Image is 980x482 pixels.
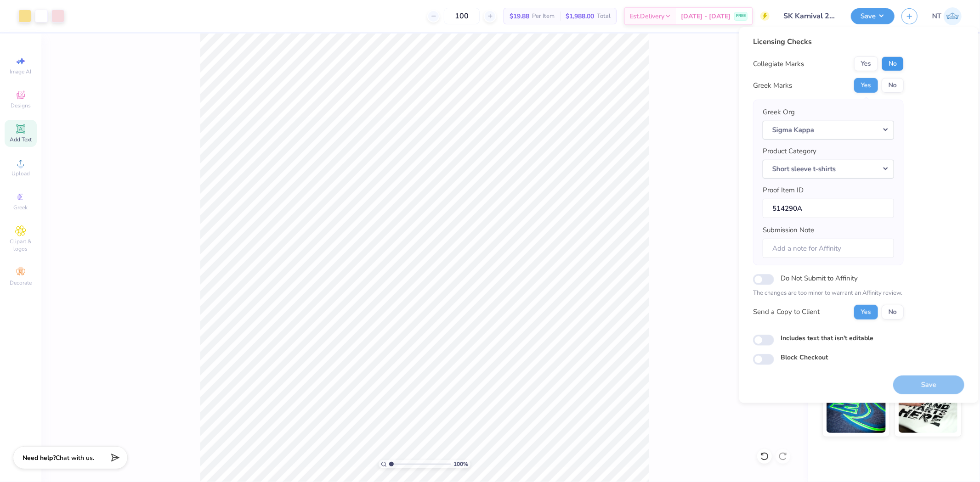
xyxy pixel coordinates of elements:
[753,289,904,298] p: The changes are too minor to warrant an Affinity review.
[763,146,816,157] label: Product Category
[827,387,886,433] img: Glow in the Dark Ink
[10,279,32,286] span: Decorate
[11,102,31,109] span: Designs
[851,8,895,24] button: Save
[10,68,32,75] span: Image AI
[781,272,858,284] label: Do Not Submit to Affinity
[510,11,529,21] span: $19.88
[944,7,962,25] img: Nestor Talens
[23,454,56,462] strong: Need help?
[763,238,894,258] input: Add a note for Affinity
[763,107,795,118] label: Greek Org
[776,7,844,25] input: Untitled Design
[566,11,594,21] span: $1,988.00
[763,225,814,235] label: Submission Note
[10,136,32,143] span: Add Text
[753,80,792,91] div: Greek Marks
[763,185,804,196] label: Proof Item ID
[14,204,28,211] span: Greek
[597,11,611,21] span: Total
[453,460,468,468] span: 100 %
[781,333,873,342] label: Includes text that isn't editable
[736,13,746,19] span: FREE
[854,78,878,93] button: Yes
[753,307,820,317] div: Send a Copy to Client
[854,56,878,71] button: Yes
[56,454,94,462] span: Chat with us.
[753,36,904,47] div: Licensing Checks
[763,159,894,178] button: Short sleeve t-shirts
[882,56,904,71] button: No
[753,59,804,69] div: Collegiate Marks
[882,78,904,93] button: No
[11,170,30,177] span: Upload
[854,304,878,319] button: Yes
[882,304,904,319] button: No
[444,8,480,24] input: – –
[932,7,962,25] a: NT
[781,353,828,362] label: Block Checkout
[629,11,664,21] span: Est. Delivery
[899,387,958,433] img: Water based Ink
[932,11,941,22] span: NT
[681,11,731,21] span: [DATE] - [DATE]
[5,238,37,252] span: Clipart & logos
[532,11,555,21] span: Per Item
[763,120,894,139] button: Sigma Kappa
